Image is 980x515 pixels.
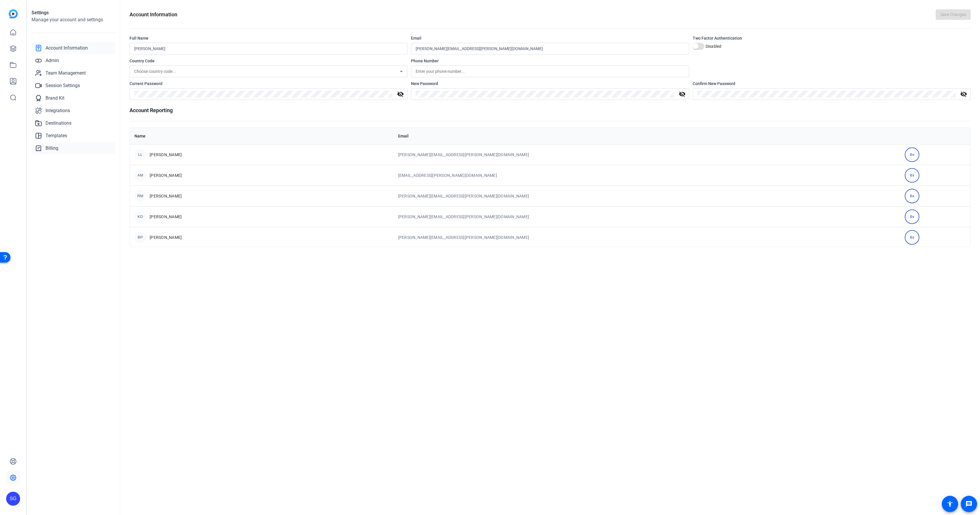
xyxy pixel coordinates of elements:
[45,107,70,114] span: Integrations
[9,9,18,18] img: blue-gradient.svg
[134,211,146,223] div: KD
[946,500,953,507] mat-icon: accessibility
[45,120,71,127] span: Destinations
[45,132,67,139] span: Templates
[704,43,722,49] label: Disabled
[150,172,182,178] span: [PERSON_NAME]
[393,186,900,206] td: [PERSON_NAME][EMAIL_ADDRESS][PERSON_NAME][DOMAIN_NAME]
[393,227,900,248] td: [PERSON_NAME][EMAIL_ADDRESS][PERSON_NAME][DOMAIN_NAME]
[416,68,684,75] input: Enter your phone number...
[965,500,972,507] mat-icon: message
[45,82,80,89] span: Session Settings
[675,91,689,98] mat-icon: visibility_off
[130,128,393,144] th: Name
[411,35,689,41] div: Email
[416,45,684,52] input: Enter your email...
[32,67,115,79] a: Team Management
[129,58,407,64] div: Country Code
[134,149,146,161] div: LL
[905,209,919,224] div: 0s
[45,45,88,52] span: Account Information
[905,147,919,162] div: 0s
[905,168,919,183] div: 0s
[32,130,115,142] a: Templates
[129,35,407,41] div: Full Name
[32,105,115,117] a: Integrations
[32,9,115,16] h1: Settings
[393,91,407,98] mat-icon: visibility_off
[45,57,59,64] span: Admin
[32,80,115,91] a: Session Settings
[393,165,900,186] td: [EMAIL_ADDRESS][PERSON_NAME][DOMAIN_NAME]
[32,117,115,129] a: Destinations
[393,206,900,227] td: [PERSON_NAME][EMAIL_ADDRESS][PERSON_NAME][DOMAIN_NAME]
[134,232,146,243] div: BP
[45,70,86,77] span: Team Management
[129,81,407,87] div: Current Password
[411,58,689,64] div: Phone Number
[134,69,176,74] span: Choose country code...
[411,81,689,87] div: New Password
[129,106,971,114] h1: Account Reporting
[150,152,182,158] span: [PERSON_NAME]
[32,92,115,104] a: Brand Kit
[393,144,900,165] td: [PERSON_NAME][EMAIL_ADDRESS][PERSON_NAME][DOMAIN_NAME]
[129,10,177,19] h1: Account Information
[693,81,971,87] div: Confirm New Password
[32,55,115,66] a: Admin
[45,145,58,152] span: Billing
[905,230,919,245] div: 0s
[905,189,919,203] div: 0s
[957,91,971,98] mat-icon: visibility_off
[45,95,64,102] span: Brand Kit
[32,142,115,154] a: Billing
[134,190,146,202] div: RM
[693,35,971,41] div: Two Factor Authentication
[150,214,182,220] span: [PERSON_NAME]
[32,42,115,54] a: Account Information
[134,45,403,52] input: Enter your name...
[150,193,182,199] span: [PERSON_NAME]
[393,128,900,144] th: Email
[32,16,115,23] h2: Manage your account and settings
[6,492,20,506] div: SG
[134,170,146,181] div: AM
[150,234,182,240] span: [PERSON_NAME]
